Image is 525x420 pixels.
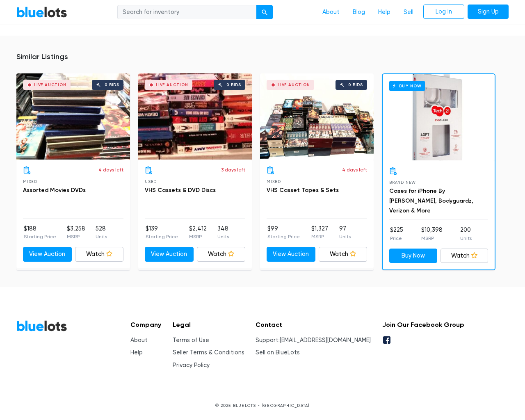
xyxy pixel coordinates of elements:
span: Used [145,179,157,184]
a: [EMAIL_ADDRESS][DOMAIN_NAME] [280,337,371,344]
a: View Auction [267,247,315,262]
a: Log In [423,5,464,19]
div: Live Auction [278,83,310,87]
h6: Buy Now [389,81,425,91]
p: 4 days left [98,166,123,173]
p: 4 days left [342,166,367,173]
p: Price [390,235,403,242]
a: VHS Cassets & DVD Discs [145,187,216,194]
a: View Auction [145,247,194,262]
div: Live Auction [156,83,188,87]
a: Sell on BlueLots [256,349,300,356]
a: Watch [197,247,246,262]
li: $188 [24,224,56,241]
p: MSRP [421,235,443,242]
div: 0 bids [105,83,119,87]
a: Sign Up [468,5,509,19]
a: Watch [75,247,124,262]
a: About [130,337,148,344]
h5: Join Our Facebook Group [382,321,464,329]
a: Seller Terms & Conditions [173,349,244,356]
span: Mixed [267,179,281,184]
input: Search for inventory [117,5,257,20]
p: MSRP [67,233,85,240]
p: Starting Price [146,233,178,240]
p: Units [217,233,229,240]
a: Buy Now [389,249,437,263]
li: 528 [96,224,107,241]
li: 97 [339,224,351,241]
a: Terms of Use [173,337,209,344]
a: Assorted Movies DVDs [23,187,86,194]
p: Units [460,235,472,242]
p: MSRP [189,233,207,240]
h5: Legal [173,321,244,329]
a: Watch [441,249,488,263]
a: Help [130,349,143,356]
a: Buy Now [383,74,495,160]
a: Privacy Policy [173,362,210,369]
p: Starting Price [267,233,300,240]
a: Blog [346,5,372,20]
a: About [316,5,346,20]
div: Live Auction [34,83,66,87]
li: $2,412 [189,224,207,241]
a: Cases for iPhone By [PERSON_NAME], Bodyguardz, Verizon & More [389,187,473,214]
a: Sell [397,5,420,20]
div: 0 bids [226,83,241,87]
p: 3 days left [221,166,245,173]
h5: Company [130,321,161,329]
a: Live Auction 0 bids [16,73,130,160]
p: Units [96,233,107,240]
a: View Auction [23,247,72,262]
a: BlueLots [16,320,67,332]
li: 200 [460,226,472,242]
p: MSRP [311,233,328,240]
li: $3,258 [67,224,85,241]
p: © 2025 BLUELOTS • [GEOGRAPHIC_DATA] [16,402,509,409]
p: Starting Price [24,233,56,240]
a: Live Auction 0 bids [260,73,374,160]
a: Watch [319,247,367,262]
a: Live Auction 0 bids [138,73,252,160]
h5: Contact [256,321,371,329]
span: Brand New [389,180,416,185]
li: $10,398 [421,226,443,242]
p: Units [339,233,351,240]
a: VHS Casset Tapes & Sets [267,187,339,194]
span: Mixed [23,179,37,184]
li: Support: [256,336,371,345]
div: 0 bids [348,83,363,87]
a: BlueLots [16,6,67,18]
li: $139 [146,224,178,241]
li: $1,327 [311,224,328,241]
li: $225 [390,226,403,242]
h5: Similar Listings [16,52,509,62]
a: Help [372,5,397,20]
li: $99 [267,224,300,241]
li: 348 [217,224,229,241]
